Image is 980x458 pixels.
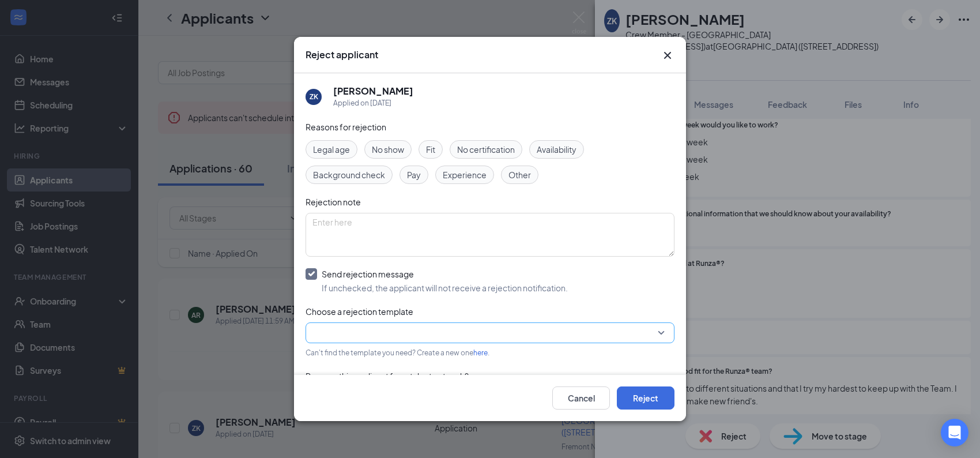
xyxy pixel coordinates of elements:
[508,168,531,181] span: Other
[407,168,421,181] span: Pay
[306,197,361,207] span: Rejection note
[537,143,576,156] span: Availability
[306,306,413,317] span: Choose a rejection template
[473,348,488,357] a: here
[617,386,674,410] button: Reject
[661,48,674,62] svg: Cross
[333,97,413,109] div: Applied on [DATE]
[552,386,610,410] button: Cancel
[661,48,674,62] button: Close
[306,348,489,357] span: Can't find the template you need? Create a new one .
[333,85,413,97] h5: [PERSON_NAME]
[313,143,350,156] span: Legal age
[306,122,386,132] span: Reasons for rejection
[306,371,469,381] span: Remove this applicant from talent network?
[306,48,378,61] h3: Reject applicant
[457,143,515,156] span: No certification
[426,143,435,156] span: Fit
[443,168,487,181] span: Experience
[372,143,404,156] span: No show
[941,419,968,446] div: Open Intercom Messenger
[313,168,385,181] span: Background check
[310,92,318,102] div: ZK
